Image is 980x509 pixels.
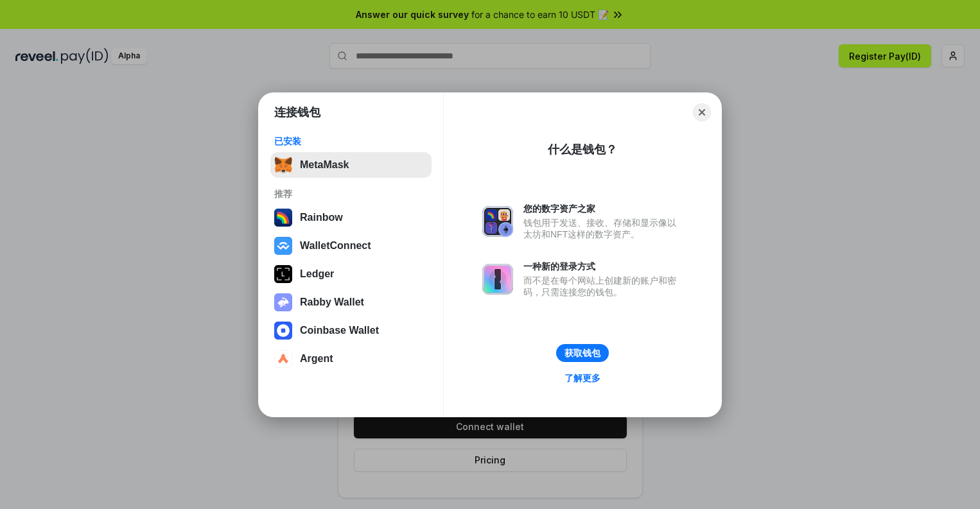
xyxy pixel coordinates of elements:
div: Rainbow [300,212,343,223]
div: MetaMask [300,159,349,171]
button: Coinbase Wallet [270,318,432,343]
button: Ledger [270,261,432,287]
button: MetaMask [270,152,432,178]
button: Rabby Wallet [270,289,432,315]
div: Rabby Wallet [300,297,364,308]
img: svg+xml,%3Csvg%20width%3D%22120%22%20height%3D%22120%22%20viewBox%3D%220%200%20120%20120%22%20fil... [274,209,292,227]
button: Close [693,103,711,121]
div: WalletConnect [300,240,371,252]
div: Ledger [300,268,334,280]
img: svg+xml,%3Csvg%20xmlns%3D%22http%3A%2F%2Fwww.w3.org%2F2000%2Fsvg%22%20fill%3D%22none%22%20viewBox... [274,293,292,311]
img: svg+xml,%3Csvg%20fill%3D%22none%22%20height%3D%2233%22%20viewBox%3D%220%200%2035%2033%22%20width%... [274,156,292,174]
div: 您的数字资产之家 [523,203,683,214]
div: 已安装 [274,135,428,147]
div: 获取钱包 [564,347,600,359]
button: Argent [270,346,432,372]
div: 一种新的登录方式 [523,261,683,272]
button: 获取钱包 [556,344,609,362]
img: svg+xml,%3Csvg%20xmlns%3D%22http%3A%2F%2Fwww.w3.org%2F2000%2Fsvg%22%20fill%3D%22none%22%20viewBox... [482,206,513,237]
button: Rainbow [270,205,432,230]
div: 什么是钱包？ [548,142,617,157]
div: 而不是在每个网站上创建新的账户和密码，只需连接您的钱包。 [523,275,683,298]
div: Argent [300,353,333,365]
img: svg+xml,%3Csvg%20width%3D%2228%22%20height%3D%2228%22%20viewBox%3D%220%200%2028%2028%22%20fill%3D... [274,237,292,255]
img: svg+xml,%3Csvg%20width%3D%2228%22%20height%3D%2228%22%20viewBox%3D%220%200%2028%2028%22%20fill%3D... [274,350,292,368]
div: Coinbase Wallet [300,325,379,336]
img: svg+xml,%3Csvg%20xmlns%3D%22http%3A%2F%2Fwww.w3.org%2F2000%2Fsvg%22%20width%3D%2228%22%20height%3... [274,265,292,283]
button: WalletConnect [270,233,432,259]
div: 钱包用于发送、接收、存储和显示像以太坊和NFT这样的数字资产。 [523,217,683,240]
div: 了解更多 [564,372,600,384]
img: svg+xml,%3Csvg%20width%3D%2228%22%20height%3D%2228%22%20viewBox%3D%220%200%2028%2028%22%20fill%3D... [274,322,292,340]
img: svg+xml,%3Csvg%20xmlns%3D%22http%3A%2F%2Fwww.w3.org%2F2000%2Fsvg%22%20fill%3D%22none%22%20viewBox... [482,264,513,295]
div: 推荐 [274,188,428,200]
h1: 连接钱包 [274,105,320,120]
a: 了解更多 [557,370,608,386]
